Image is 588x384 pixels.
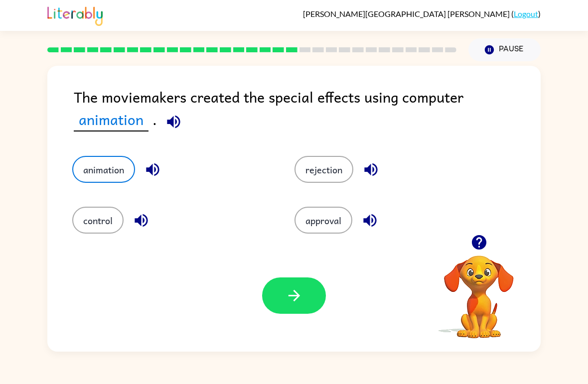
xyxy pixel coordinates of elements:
div: ( ) [303,9,541,18]
button: approval [294,207,352,234]
video: Your browser must support playing .mp4 files to use Literably. Please try using another browser. [429,240,529,340]
button: rejection [294,156,353,183]
a: Logout [514,9,538,18]
button: control [72,207,124,234]
button: animation [72,156,135,183]
span: [PERSON_NAME][GEOGRAPHIC_DATA] [PERSON_NAME] [303,9,511,18]
img: Literably [47,4,103,26]
span: animation [74,108,148,131]
div: The moviemakers created the special effects using computer . [74,86,541,136]
button: Pause [468,38,541,61]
